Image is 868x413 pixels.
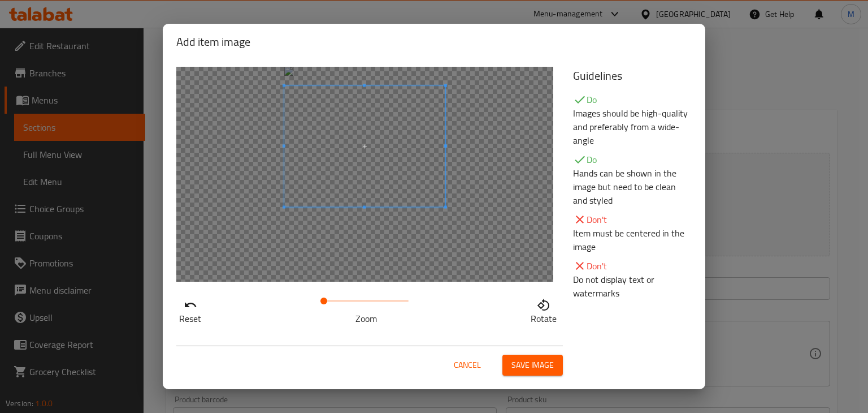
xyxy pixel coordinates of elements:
[454,358,481,372] span: Cancel
[573,106,692,147] p: Images should be high-quality and preferably from a wide-angle
[573,259,692,273] p: Don't
[573,67,692,85] h5: Guidelines
[511,358,554,372] span: Save image
[324,312,409,325] p: Zoom
[176,33,692,51] h2: Add item image
[573,153,692,166] p: Do
[502,355,563,376] button: Save image
[176,295,204,324] button: Reset
[179,312,201,325] p: Reset
[573,166,692,207] p: Hands can be shown in the image but need to be clean and styled
[573,93,692,106] p: Do
[531,312,557,325] p: Rotate
[449,355,485,376] button: Cancel
[528,295,559,324] button: Rotate
[573,273,692,300] p: Do not display text or watermarks
[573,226,692,253] p: Item must be centered in the image
[573,213,692,226] p: Don't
